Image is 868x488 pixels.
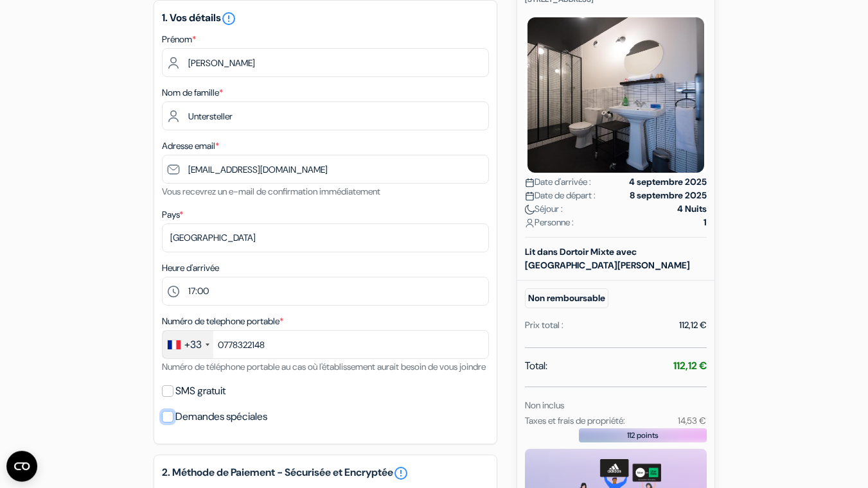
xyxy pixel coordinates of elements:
strong: 8 septembre 2025 [630,189,707,202]
strong: 1 [704,216,707,229]
small: Non remboursable [525,288,608,308]
button: Ouvrir le widget CMP [6,451,37,482]
div: Prix total : [525,318,563,332]
span: Séjour : [525,202,563,216]
small: Vous recevrez un e-mail de confirmation immédiatement [162,186,380,197]
h5: 1. Vos détails [162,11,489,26]
input: Entrer le nom de famille [162,101,489,130]
a: error_outline [221,11,236,24]
label: Numéro de telephone portable [162,315,283,328]
input: Entrer adresse e-mail [162,155,489,184]
label: Nom de famille [162,86,223,100]
label: Heure d'arrivée [162,261,219,275]
img: user_icon.svg [525,218,535,228]
div: +33 [184,337,202,353]
span: Personne : [525,216,574,229]
a: error_outline [393,466,409,481]
strong: 4 septembre 2025 [629,175,707,189]
label: Prénom [162,33,196,46]
label: Demandes spéciales [175,408,267,426]
img: calendar.svg [525,178,535,187]
b: Lit dans Dortoir Mixte avec [GEOGRAPHIC_DATA][PERSON_NAME] [525,246,690,271]
small: Taxes et frais de propriété: [525,415,625,426]
div: 112,12 € [679,318,707,332]
div: France: +33 [163,331,213,358]
span: Total: [525,358,547,374]
i: error_outline [221,11,236,26]
img: calendar.svg [525,191,535,201]
input: Entrez votre prénom [162,48,489,77]
img: moon.svg [525,205,535,214]
span: 112 points [627,430,659,441]
span: Date d'arrivée : [525,175,591,189]
label: Adresse email [162,139,219,153]
strong: 112,12 € [673,359,707,372]
strong: 4 Nuits [677,202,707,216]
small: Numéro de téléphone portable au cas où l'établissement aurait besoin de vous joindre [162,361,486,372]
small: Non inclus [525,399,564,411]
label: SMS gratuit [175,382,226,400]
input: 6 12 34 56 78 [162,330,489,359]
small: 14,53 € [678,415,706,426]
h5: 2. Méthode de Paiement - Sécurisée et Encryptée [162,466,489,481]
span: Date de départ : [525,189,596,202]
label: Pays [162,208,183,222]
